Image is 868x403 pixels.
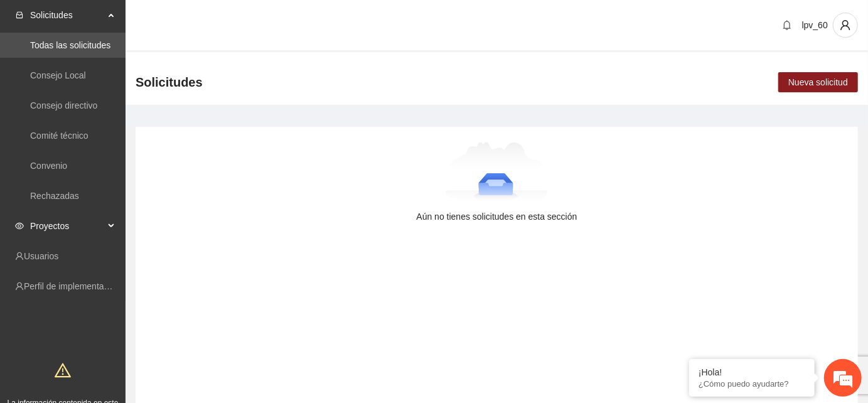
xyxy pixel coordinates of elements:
[802,20,828,30] span: lpv_60
[30,70,86,80] a: Consejo Local
[15,222,24,230] span: eye
[30,131,88,141] a: Comité técnico
[30,40,110,50] a: Todas las solicitudes
[30,161,67,171] a: Convenio
[15,11,24,19] span: inbox
[30,213,104,239] span: Proyectos
[30,191,79,201] a: Rechazadas
[833,13,858,38] button: user
[446,142,548,205] img: Aún no tienes solicitudes en esta sección
[30,3,104,28] span: Solicitudes
[699,367,805,377] div: ¡Hola!
[777,15,797,35] button: bell
[136,72,203,92] span: Solicitudes
[788,75,848,89] span: Nueva solicitud
[30,100,97,110] a: Consejo directivo
[24,251,58,261] a: Usuarios
[699,379,805,389] p: ¿Cómo puedo ayudarte?
[778,20,796,30] span: bell
[55,362,71,379] span: warning
[156,210,838,223] div: Aún no tienes solicitudes en esta sección
[24,281,122,291] a: Perfil de implementadora
[778,72,858,92] button: Nueva solicitud
[833,19,857,31] span: user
